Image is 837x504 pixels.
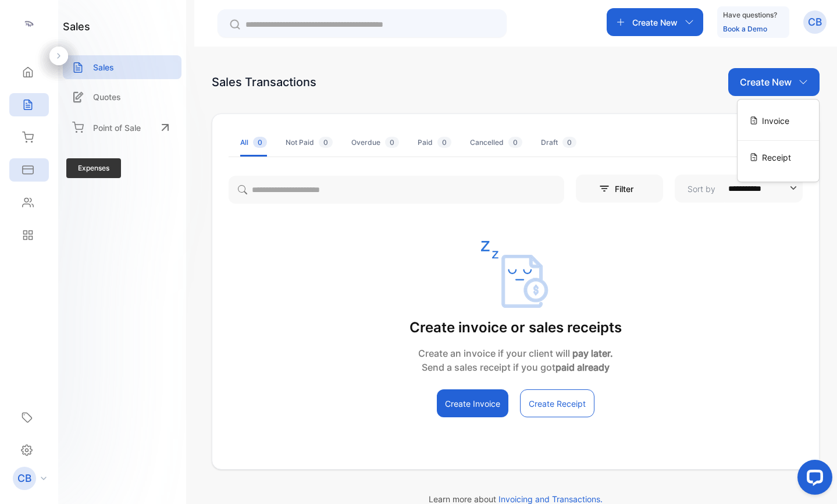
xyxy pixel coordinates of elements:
[212,73,316,91] div: Sales Transactions
[632,16,678,29] p: Create New
[688,183,715,195] p: Sort by
[762,115,789,127] span: Invoice
[762,151,791,164] span: Receipt
[63,85,181,109] a: Quotes
[93,61,114,73] p: Sales
[93,91,121,103] p: Quotes
[470,137,522,148] div: Cancelled
[803,8,827,36] button: CB
[520,389,594,417] button: Create Receipt
[351,137,399,148] div: Overdue
[20,15,38,33] img: logo
[63,19,90,34] h1: sales
[740,75,792,89] p: Create New
[723,24,767,33] a: Book a Demo
[808,15,822,30] p: CB
[607,8,703,36] button: Create New
[17,471,31,486] p: CB
[675,175,803,203] button: Sort by
[63,115,181,140] a: Point of Sale
[319,137,333,148] span: 0
[385,137,399,148] span: 0
[437,137,451,148] span: 0
[66,158,121,178] span: Expenses
[253,137,267,148] span: 0
[240,137,267,148] div: All
[286,137,333,148] div: Not Paid
[555,361,610,373] strong: paid already
[723,9,777,21] p: Have questions?
[63,55,181,79] a: Sales
[728,68,820,96] button: Create New
[409,360,622,374] p: Send a sales receipt if you got
[562,137,576,148] span: 0
[508,137,522,148] span: 0
[572,347,613,359] strong: pay later.
[541,137,576,148] div: Draft
[418,137,451,148] div: Paid
[481,241,551,308] img: empty state
[409,346,622,360] p: Create an invoice if your client will
[409,317,622,338] p: Create invoice or sales receipts
[437,389,508,417] button: Create Invoice
[788,455,837,504] iframe: LiveChat chat widget
[93,122,141,134] p: Point of Sale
